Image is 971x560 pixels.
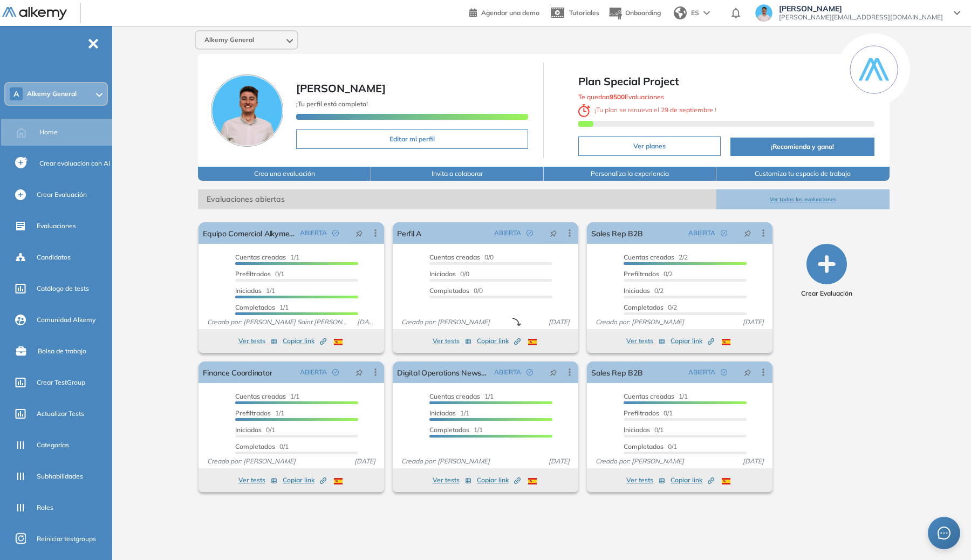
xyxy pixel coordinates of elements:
[13,90,19,98] span: A
[691,8,699,18] span: ES
[433,334,471,347] button: Ver tests
[608,2,661,25] button: Onboarding
[736,364,760,381] button: pushpin
[674,6,687,19] img: world
[738,317,768,327] span: [DATE]
[722,478,730,484] img: ESP
[730,138,874,156] button: ¡Recomienda y gana!
[203,222,296,244] a: Equipo Comercial Alkymetrics
[671,334,714,347] button: Copiar link
[235,270,284,278] span: 0/1
[2,7,67,21] img: Logo
[353,317,380,327] span: [DATE]
[211,74,283,147] img: Foto de perfil
[37,472,83,481] span: Subhabilidades
[204,36,254,44] span: Alkemy General
[624,270,659,278] span: Prefiltrados
[722,339,730,345] img: ESP
[744,368,751,377] span: pushpin
[550,229,557,237] span: pushpin
[624,442,677,450] span: 0/1
[542,224,565,242] button: pushpin
[429,392,494,400] span: 1/1
[610,93,625,101] b: 9500
[38,346,86,356] span: Bolsa de trabajo
[624,426,650,434] span: Iniciadas
[397,317,494,327] span: Creado por: [PERSON_NAME]
[235,392,299,400] span: 1/1
[578,93,664,101] span: Te quedan Evaluaciones
[397,456,494,466] span: Creado por: [PERSON_NAME]
[688,367,715,377] span: ABIERTA
[578,104,590,117] img: clock-svg
[429,286,483,295] span: 0/0
[235,426,275,434] span: 0/1
[624,253,674,261] span: Cuentas creadas
[626,474,665,487] button: Ver tests
[688,228,715,238] span: ABIERTA
[429,409,469,417] span: 1/1
[203,317,352,327] span: Creado por: [PERSON_NAME] Saint [PERSON_NAME]
[624,392,688,400] span: 1/1
[550,368,557,377] span: pushpin
[578,73,874,90] span: Plan Special Project
[235,303,289,311] span: 1/1
[350,456,380,466] span: [DATE]
[429,286,469,295] span: Completados
[27,90,77,98] span: Alkemy General
[371,167,544,181] button: Invita a colaborar
[544,167,716,181] button: Personaliza la experiencia
[526,230,533,236] span: check-circle
[744,229,751,237] span: pushpin
[37,221,76,231] span: Evaluaciones
[429,409,456,417] span: Iniciadas
[37,315,95,325] span: Comunidad Alkemy
[591,456,688,466] span: Creado por: [PERSON_NAME]
[203,361,272,383] a: Finance Coordinator
[429,426,469,434] span: Completados
[544,317,574,327] span: [DATE]
[801,289,852,298] span: Crear Evaluación
[429,392,480,400] span: Cuentas creadas
[235,409,284,417] span: 1/1
[235,286,275,295] span: 1/1
[626,334,665,347] button: Ver tests
[494,367,521,377] span: ABIERTA
[300,367,327,377] span: ABIERTA
[37,252,71,262] span: Candidatos
[624,409,659,417] span: Prefiltrados
[721,369,727,375] span: check-circle
[283,334,326,347] button: Copiar link
[542,364,565,381] button: pushpin
[477,334,521,347] button: Copiar link
[39,127,58,137] span: Home
[397,222,421,244] a: Perfil A
[283,474,326,487] button: Copiar link
[332,369,339,375] span: check-circle
[429,270,469,278] span: 0/0
[235,442,275,450] span: Completados
[716,189,889,209] button: Ver todas las evaluaciones
[494,228,521,238] span: ABIERTA
[235,253,299,261] span: 1/1
[624,392,674,400] span: Cuentas creadas
[37,409,84,419] span: Actualizar Tests
[235,442,289,450] span: 0/1
[801,244,852,298] button: Crear Evaluación
[544,456,574,466] span: [DATE]
[355,229,363,237] span: pushpin
[526,369,533,375] span: check-circle
[528,339,537,345] img: ESP
[429,253,480,261] span: Cuentas creadas
[429,426,483,434] span: 1/1
[283,336,326,346] span: Copiar link
[334,339,343,345] img: ESP
[39,159,110,168] span: Crear evaluacion con AI
[624,409,673,417] span: 0/1
[779,13,943,22] span: [PERSON_NAME][EMAIL_ADDRESS][DOMAIN_NAME]
[347,224,371,242] button: pushpin
[37,284,89,293] span: Catálogo de tests
[429,270,456,278] span: Iniciadas
[283,475,326,485] span: Copiar link
[235,392,286,400] span: Cuentas creadas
